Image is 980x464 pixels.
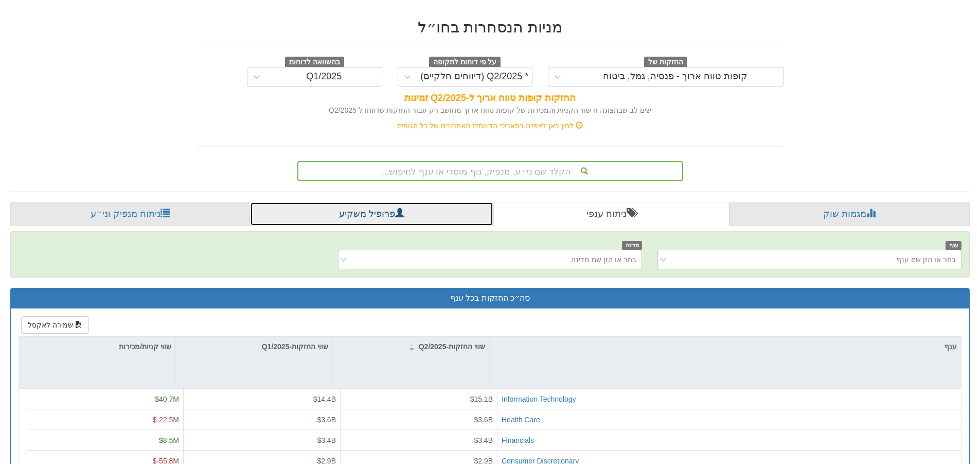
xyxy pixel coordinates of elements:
div: שווי החזקות-Q1/2025 [176,337,332,356]
h2: מניות הנסחרות בחו״ל [197,19,783,36]
div: שווי קניות/מכירות [19,337,175,356]
span: $3.6B [474,415,493,423]
a: ניתוח מנפיק וני״ע [10,202,250,227]
h3: סה״כ החזקות בכל ענף [19,294,961,303]
a: מגמות שוק [729,202,970,227]
a: פרופיל משקיע [250,202,493,227]
div: בחר או הזן שם מדינה [571,254,636,265]
div: הקלד שם ני״ע, מנפיק, גוף מוסדי או ענף לחיפוש... [298,162,682,180]
div: שווי החזקות-Q2/2025 [333,337,489,356]
div: ענף [490,337,961,356]
span: $40.7M [155,395,179,403]
button: Information Technology [502,394,576,404]
span: $-22.5M [153,415,179,423]
span: $14.4B [313,395,336,403]
div: Q1/2025 [306,72,342,82]
span: מדינה [622,241,642,250]
span: $3.6B [317,415,336,423]
div: קופות טווח ארוך - פנסיה, גמל, ביטוח [603,72,747,82]
div: * Q2/2025 (דיווחים חלקיים) [420,72,528,82]
span: $15.1B [470,395,493,403]
span: $8.5M [159,436,179,444]
button: Health Care [502,414,540,424]
span: $3.4B [474,436,493,444]
span: $3.4B [317,436,336,444]
a: ניתוח ענפי [493,202,729,227]
div: בחר או הזן שם ענף [897,254,956,265]
span: החזקות של [644,57,687,68]
span: ענף [946,241,961,250]
div: לחץ כאן לצפייה בתאריכי הדיווחים האחרונים של כל הגופים [189,121,791,131]
div: החזקות קופות טווח ארוך ל-Q2/2025 זמינות [197,92,783,105]
div: שים לב שבתצוגה זו שווי הקניות והמכירות של קופות טווח ארוך מחושב רק עבור החזקות שדווחו ל Q2/2025 [197,105,783,115]
span: בהשוואה לדוחות [285,57,344,68]
button: Financials [502,435,534,445]
button: שמירה לאקסל [21,316,89,334]
span: על פי דוחות לתקופה [429,57,501,68]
